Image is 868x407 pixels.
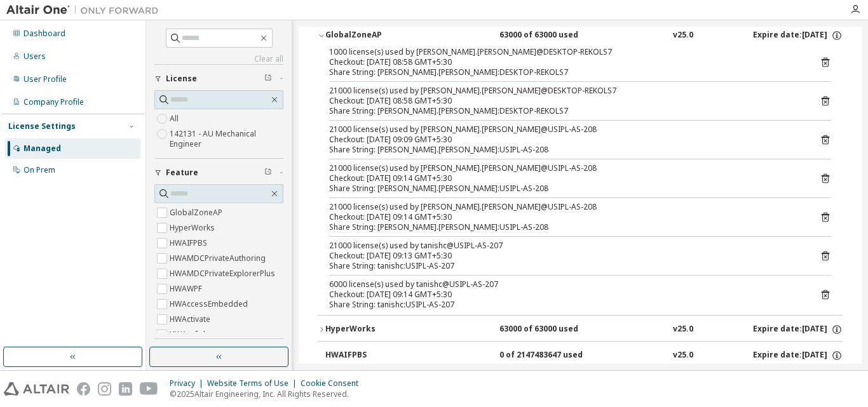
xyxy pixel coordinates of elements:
[329,222,801,232] div: Share String: [PERSON_NAME].[PERSON_NAME]:USIPL-AS-208
[499,324,614,335] div: 63000 of 63000 used
[499,30,614,41] div: 63000 of 63000 used
[673,350,693,361] div: v25.0
[119,382,132,396] img: linkedin.svg
[24,97,84,107] div: Company Profile
[325,342,843,370] button: HWAIFPBS0 of 2147483647 usedv25.0Expire date:[DATE]
[170,126,283,152] label: 142131 - AU Mechanical Engineer
[329,96,801,106] div: Checkout: [DATE] 08:58 GMT+5:30
[329,173,801,183] div: Checkout: [DATE] 09:14 GMT+5:30
[170,378,207,389] div: Privacy
[170,266,278,281] label: HWAMDCPrivateExplorerPlus
[24,74,67,84] div: User Profile
[166,168,198,178] span: Feature
[154,339,283,367] button: Only my usage
[4,382,69,396] img: altair_logo.svg
[325,30,440,41] div: GlobalZoneAP
[325,350,440,361] div: HWAIFPBS
[329,124,801,135] div: 21000 license(s) used by [PERSON_NAME].[PERSON_NAME]@USIPL-AS-208
[154,54,283,64] a: Clear all
[170,297,250,312] label: HWAccessEmbedded
[329,290,801,300] div: Checkout: [DATE] 09:14 GMT+5:30
[329,47,801,57] div: 1000 license(s) used by [PERSON_NAME].[PERSON_NAME]@DESKTOP-REKOLS7
[329,261,801,271] div: Share String: tanishc:USIPL-AS-207
[329,106,801,116] div: Share String: [PERSON_NAME].[PERSON_NAME]:DESKTOP-REKOLS7
[329,67,801,77] div: Share String: [PERSON_NAME].[PERSON_NAME]:DESKTOP-REKOLS7
[329,135,801,145] div: Checkout: [DATE] 09:09 GMT+5:30
[753,350,843,361] div: Expire date: [DATE]
[170,312,213,327] label: HWActivate
[170,111,181,126] label: All
[264,74,272,84] span: Clear filter
[207,378,301,389] div: Website Terms of Use
[170,251,268,266] label: HWAMDCPrivateAuthoring
[329,251,801,261] div: Checkout: [DATE] 09:13 GMT+5:30
[170,327,210,342] label: HWAcufwh
[24,51,46,62] div: Users
[24,143,61,154] div: Managed
[24,29,65,39] div: Dashboard
[98,382,111,396] img: instagram.svg
[329,279,801,290] div: 6000 license(s) used by tanishc@USIPL-AS-207
[170,220,217,236] label: HyperWorks
[673,324,693,335] div: v25.0
[170,205,225,220] label: GlobalZoneAP
[77,382,90,396] img: facebook.svg
[753,324,843,335] div: Expire date: [DATE]
[329,241,801,251] div: 21000 license(s) used by tanishc@USIPL-AS-207
[753,30,843,41] div: Expire date: [DATE]
[140,382,158,396] img: youtube.svg
[673,30,693,41] div: v25.0
[301,378,366,389] div: Cookie Consent
[154,159,283,187] button: Feature
[6,4,165,17] img: Altair One
[329,145,801,155] div: Share String: [PERSON_NAME].[PERSON_NAME]:USIPL-AS-208
[325,324,440,335] div: HyperWorks
[329,202,801,212] div: 21000 license(s) used by [PERSON_NAME].[PERSON_NAME]@USIPL-AS-208
[329,212,801,222] div: Checkout: [DATE] 09:14 GMT+5:30
[166,74,197,84] span: License
[8,121,76,131] div: License Settings
[499,350,614,361] div: 0 of 2147483647 used
[329,183,801,194] div: Share String: [PERSON_NAME].[PERSON_NAME]:USIPL-AS-208
[264,168,272,178] span: Clear filter
[329,86,801,96] div: 21000 license(s) used by [PERSON_NAME].[PERSON_NAME]@DESKTOP-REKOLS7
[329,57,801,67] div: Checkout: [DATE] 08:58 GMT+5:30
[24,165,55,175] div: On Prem
[170,236,210,251] label: HWAIFPBS
[329,163,801,173] div: 21000 license(s) used by [PERSON_NAME].[PERSON_NAME]@USIPL-AS-208
[318,22,843,50] button: GlobalZoneAP63000 of 63000 usedv25.0Expire date:[DATE]
[329,300,801,310] div: Share String: tanishc:USIPL-AS-207
[318,316,843,344] button: HyperWorks63000 of 63000 usedv25.0Expire date:[DATE]
[154,65,283,93] button: License
[170,389,366,399] p: © 2025 Altair Engineering, Inc. All Rights Reserved.
[170,281,205,297] label: HWAWPF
